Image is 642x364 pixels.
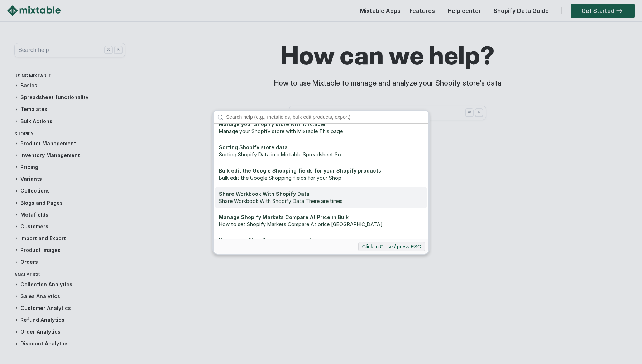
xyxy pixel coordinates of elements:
img: search [217,114,224,121]
div: How to set Shopify international pricing [219,237,423,244]
div: Sorting Shopify store data [219,144,423,151]
input: Search [222,111,428,123]
div: How to set Shopify Markets Compare At price [GEOGRAPHIC_DATA] [219,221,423,228]
a: Manage your Shopify store with MixtableManage your Shopify store with Mixtable This page [215,117,427,139]
a: Manage Shopify Markets Compare At Price in BulkHow to set Shopify Markets Compare At price [GEOGR... [215,210,427,232]
div: Share Workbook With Shopify Data [219,190,423,198]
div: Manage your Shopify store with Mixtable This page [219,128,423,135]
a: Bulk edit the Google Shopping fields for your Shopify productsBulk edit the Google Shopping field... [215,164,427,185]
button: Click to Close / press ESC [358,242,425,251]
div: Manage your Shopify store with Mixtable [219,121,423,128]
a: Share Workbook With Shopify DataShare Workbook With Shopify Data There are times [215,187,427,208]
div: Manage Shopify Markets Compare At Price in Bulk [219,214,423,221]
a: How to set Shopify international pricingHow to set Shopify international pricing Managing [215,233,427,255]
div: Share Workbook With Shopify Data There are times [219,198,423,205]
div: Bulk edit the Google Shopping fields for your Shop [219,174,423,181]
a: Sorting Shopify store dataSorting Shopify Data in a Mixtable Spreadsheet So [215,140,427,162]
div: Sorting Shopify Data in a Mixtable Spreadsheet So [219,151,423,158]
div: Bulk edit the Google Shopping fields for your Shopify products [219,167,423,174]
